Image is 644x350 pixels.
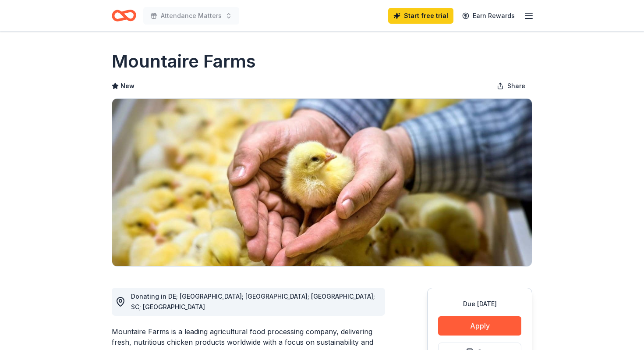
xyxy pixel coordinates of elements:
[112,99,532,266] img: Image for Mountaire Farms
[120,81,134,91] span: New
[161,11,222,21] span: Attendance Matters
[438,316,521,336] button: Apply
[490,77,532,95] button: Share
[143,7,239,25] button: Attendance Matters
[112,49,256,74] h1: Mountaire Farms
[507,81,525,91] span: Share
[131,293,375,311] span: Donating in DE; [GEOGRAPHIC_DATA]; [GEOGRAPHIC_DATA]; [GEOGRAPHIC_DATA]; SC; [GEOGRAPHIC_DATA]
[388,8,453,24] a: Start free trial
[457,8,520,24] a: Earn Rewards
[112,5,136,26] a: Home
[438,299,521,309] div: Due [DATE]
